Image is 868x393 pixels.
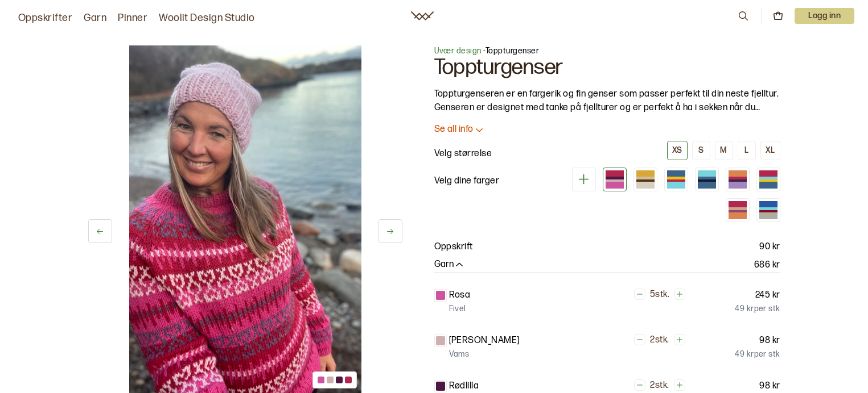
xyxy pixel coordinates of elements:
[449,303,466,315] p: Fivel
[759,379,780,393] p: 98 kr
[766,145,775,156] div: XL
[650,380,669,392] p: 2 stk.
[756,198,780,222] div: Variant 8
[672,145,682,156] div: XS
[118,10,147,26] a: Pinner
[650,335,669,346] p: 2 stk.
[449,334,520,348] p: [PERSON_NAME]
[667,141,688,160] button: XS
[434,174,500,188] p: Velg dine farger
[449,349,470,360] p: Vams
[650,289,669,301] p: 5 stk.
[726,168,750,191] div: Variant 5
[449,289,471,302] p: Rosa
[738,141,756,160] button: L
[720,145,727,156] div: M
[411,11,434,20] a: Woolit
[603,168,627,191] div: Variant 1
[434,124,474,136] p: Se all info
[695,168,719,191] div: Variant 4
[726,198,750,222] div: Variant 7 (utsolgt)
[756,168,780,191] div: Variant 6
[434,87,780,115] p: Toppturgenseren er en fargerik og fin genser som passer perfekt til din neste fjelltur. Genseren ...
[759,240,780,254] p: 90 kr
[755,289,780,302] p: 245 kr
[449,379,479,393] p: Rødlilla
[129,45,361,393] img: Bilde av oppskrift
[795,8,854,24] button: User dropdown
[795,8,854,24] p: Logg inn
[715,141,733,160] button: M
[434,57,780,78] h1: Toppturgenser
[698,145,704,156] div: S
[633,168,657,191] div: Variant 2 (utsolgt)
[760,141,780,160] button: XL
[754,258,780,272] p: 686 kr
[735,303,780,315] p: 49 kr per stk
[664,168,688,191] div: Variant 3
[735,349,780,360] p: 49 kr per stk
[434,147,492,161] p: Velg størrelse
[692,141,710,160] button: S
[434,240,473,254] p: Oppskrift
[18,10,72,26] a: Oppskrifter
[744,145,748,156] div: L
[159,10,255,26] a: Woolit Design Studio
[84,10,106,26] a: Garn
[434,124,780,136] button: Se all info
[759,334,780,348] p: 98 kr
[434,259,465,271] button: Garn
[434,45,780,57] p: - Toppturgenser
[434,46,482,56] a: Uvær design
